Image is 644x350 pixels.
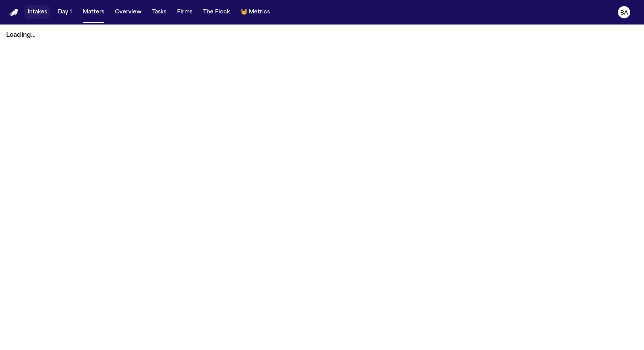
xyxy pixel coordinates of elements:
button: crownMetrics [238,5,273,19]
button: Overview [112,5,145,19]
p: Loading... [6,31,638,40]
button: The Flock [200,5,233,19]
img: Finch Logo [9,9,18,16]
button: Tasks [149,5,169,19]
a: Home [9,9,18,16]
button: Day 1 [55,5,75,19]
button: Intakes [25,5,50,19]
button: Firms [174,5,195,19]
button: Matters [80,5,107,19]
